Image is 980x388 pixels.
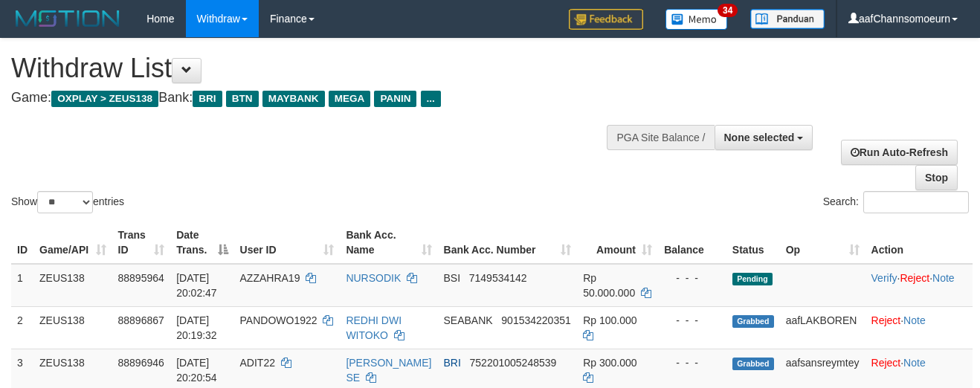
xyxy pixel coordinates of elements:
[118,314,164,326] span: 88896867
[865,222,973,264] th: Action
[664,313,721,328] div: - - -
[170,222,233,264] th: Date Trans.: activate to sort column descending
[374,91,416,107] span: PANIN
[469,272,527,284] span: Copy 7149534142 to clipboard
[583,314,636,326] span: Rp 100.000
[871,272,897,284] a: Verify
[658,222,726,264] th: Balance
[732,315,774,328] span: Grabbed
[732,273,773,285] span: Pending
[865,264,973,307] td: · ·
[470,357,557,369] span: Copy 752201005248539 to clipboard
[234,222,341,264] th: User ID: activate to sort column ascending
[732,358,774,370] span: Grabbed
[340,222,437,264] th: Bank Acc. Name: activate to sort column ascending
[577,222,658,264] th: Amount: activate to sort column ascending
[240,272,300,284] span: AZZAHRA19
[932,272,955,284] a: Note
[900,272,929,284] a: Reject
[33,264,112,307] td: ZEUS138
[11,306,33,349] td: 2
[118,357,164,369] span: 88896946
[51,91,158,107] span: OXPLAY > ZEUS138
[718,4,738,17] span: 34
[665,9,728,30] img: Button%20Memo.svg
[569,9,643,30] img: Feedback.jpg
[346,272,401,284] a: NURSODIK
[871,357,901,369] a: Reject
[841,140,958,165] a: Run Auto-Refresh
[903,314,926,326] a: Note
[11,264,33,307] td: 1
[262,91,325,107] span: MAYBANK
[240,314,317,326] span: PANDOWO1922
[11,222,33,264] th: ID
[444,272,461,284] span: BSI
[863,191,969,213] input: Search:
[438,222,578,264] th: Bank Acc. Number: activate to sort column ascending
[823,191,969,213] label: Search:
[724,132,795,143] span: None selected
[583,357,636,369] span: Rp 300.000
[501,314,570,326] span: Copy 901534220351 to clipboard
[112,222,171,264] th: Trans ID: activate to sort column ascending
[664,355,721,370] div: - - -
[444,314,493,326] span: SEABANK
[226,91,259,107] span: BTN
[865,306,973,349] td: ·
[11,191,124,213] label: Show entries
[118,272,164,284] span: 88895964
[193,91,222,107] span: BRI
[421,91,441,107] span: ...
[903,357,926,369] a: Note
[726,222,780,264] th: Status
[780,222,865,264] th: Op: activate to sort column ascending
[664,271,721,285] div: - - -
[176,357,217,384] span: [DATE] 20:20:54
[11,7,124,30] img: MOTION_logo.png
[176,314,217,341] span: [DATE] 20:19:32
[583,272,635,299] span: Rp 50.000.000
[346,314,402,341] a: REDHI DWI WITOKO
[33,306,112,349] td: ZEUS138
[11,54,639,83] h1: Withdraw List
[715,125,813,150] button: None selected
[176,272,217,299] span: [DATE] 20:02:47
[915,165,958,190] a: Stop
[37,191,93,213] select: Showentries
[780,306,865,349] td: aafLAKBOREN
[33,222,112,264] th: Game/API: activate to sort column ascending
[329,91,371,107] span: MEGA
[346,357,431,384] a: [PERSON_NAME] SE
[11,91,639,106] h4: Game: Bank:
[871,314,901,326] a: Reject
[750,9,825,29] img: panduan.png
[240,357,275,369] span: ADIT22
[607,125,714,150] div: PGA Site Balance /
[444,357,461,369] span: BRI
